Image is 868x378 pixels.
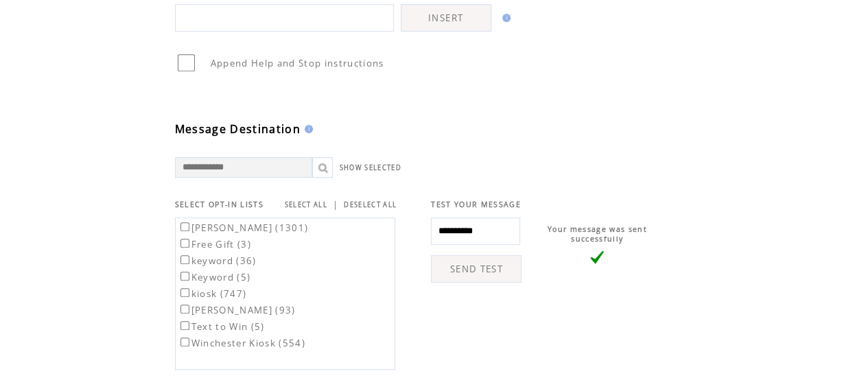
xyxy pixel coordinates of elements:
label: Text to Win (5) [178,320,265,333]
input: kiosk (747) [180,288,189,297]
span: Your message was sent successfully [548,224,647,244]
span: SELECT OPT-IN LISTS [175,200,263,209]
input: [PERSON_NAME] (93) [180,305,189,314]
label: [PERSON_NAME] (1301) [178,222,309,234]
label: Free Gift (3) [178,238,251,250]
a: SELECT ALL [285,200,327,209]
label: Winchester Kiosk (554) [178,337,305,349]
input: Free Gift (3) [180,239,189,248]
img: help.gif [301,125,313,133]
span: Message Destination [175,121,301,137]
a: SHOW SELECTED [340,163,401,172]
label: keyword (36) [178,255,257,267]
input: Winchester Kiosk (554) [180,338,189,346]
img: vLarge.png [590,250,604,264]
span: TEST YOUR MESSAGE [431,200,521,209]
a: INSERT [401,4,491,32]
span: | [333,198,338,211]
a: DESELECT ALL [344,200,397,209]
input: Keyword (5) [180,272,189,281]
label: kiosk (747) [178,287,247,300]
label: [PERSON_NAME] (93) [178,304,296,316]
a: SEND TEST [431,255,521,283]
input: Text to Win (5) [180,321,189,330]
span: Append Help and Stop instructions [211,57,384,69]
input: [PERSON_NAME] (1301) [180,222,189,231]
label: Keyword (5) [178,271,251,283]
input: keyword (36) [180,255,189,264]
img: help.gif [498,14,511,22]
